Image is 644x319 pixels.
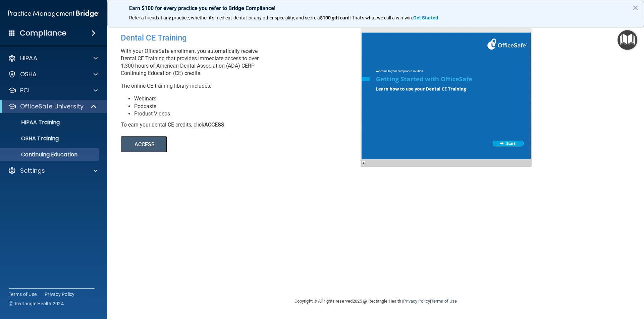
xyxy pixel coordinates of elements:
p: The online CE training library includes: [121,82,366,90]
li: Podcasts [134,103,366,110]
a: ACCESS [121,142,304,147]
p: OSHA [20,70,37,78]
b: ACCESS [204,122,224,128]
p: Continuing Education [4,151,96,158]
li: Product Videos [134,110,366,117]
span: Ⓒ Rectangle Health 2024 [9,300,64,307]
p: Earn $100 for every practice you refer to Bridge Compliance! [129,5,622,11]
a: PCI [8,86,98,94]
li: Webinars [134,95,366,102]
a: OfficeSafe University [8,102,97,110]
span: ! That's what we call a win-win. [350,15,413,20]
a: Privacy Policy [403,299,430,304]
a: Get Started [413,15,439,20]
span: Refer a friend at any practice, whether it's medical, dental, or any other speciality, and score a [129,15,320,20]
p: HIPAA Training [4,119,60,126]
a: Terms of Use [9,291,37,298]
div: To earn your dental CE credits, click . [121,121,366,129]
p: HIPAA [20,54,37,62]
p: OSHA Training [4,135,59,142]
strong: $100 gift card [320,15,350,20]
div: Dental CE Training [121,28,366,48]
p: OfficeSafe University [20,102,84,110]
h4: Compliance [20,28,66,38]
p: PCI [20,86,30,94]
strong: Get Started [413,15,438,20]
div: Copyright © All rights reserved 2025 @ Rectangle Health | | [253,291,498,312]
a: Terms of Use [431,299,457,304]
button: ACCESS [121,136,167,152]
a: HIPAA [8,54,98,62]
button: Close [632,2,639,13]
a: Settings [8,167,98,175]
button: Open Resource Center [618,30,637,50]
img: PMB logo [8,7,99,20]
p: Settings [20,167,45,175]
a: Privacy Policy [45,291,75,298]
p: With your OfficeSafe enrollment you automatically receive Dental CE Training that provides immedi... [121,48,366,77]
a: OSHA [8,70,98,78]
